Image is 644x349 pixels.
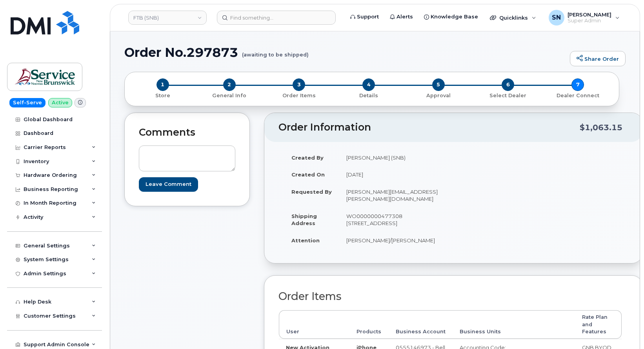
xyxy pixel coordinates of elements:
[453,310,575,339] th: Business Units
[291,171,325,178] strong: Created On
[279,310,349,339] th: User
[334,91,404,99] a: 4 Details
[339,183,448,207] td: [PERSON_NAME][EMAIL_ADDRESS][PERSON_NAME][DOMAIN_NAME]
[575,310,622,339] th: Rate Plan and Features
[339,149,448,166] td: [PERSON_NAME] (SNB)
[477,92,540,99] p: Select Dealer
[291,213,317,227] strong: Shipping Address
[570,51,626,67] a: Share Order
[291,189,332,195] strong: Requested By
[291,155,324,161] strong: Created By
[242,45,309,58] small: (awaiting to be shipped)
[278,122,580,133] h2: Order Information
[407,92,470,99] p: Approval
[339,207,448,232] td: WO0000000477308 [STREET_ADDRESS]
[337,92,400,99] p: Details
[198,92,261,99] p: General Info
[131,91,195,99] a: 1 Store
[389,310,453,339] th: Business Account
[291,237,320,244] strong: Attention
[124,45,566,59] h1: Order No.297873
[195,91,264,99] a: 2 General Info
[502,78,514,91] span: 6
[349,310,389,339] th: Products
[339,232,448,249] td: [PERSON_NAME]/[PERSON_NAME]
[139,177,198,192] input: Leave Comment
[404,91,473,99] a: 5 Approval
[264,91,334,99] a: 3 Order Items
[339,166,448,183] td: [DATE]
[278,291,622,302] h2: Order Items
[293,78,305,91] span: 3
[223,78,236,91] span: 2
[473,91,543,99] a: 6 Select Dealer
[156,78,169,91] span: 1
[432,78,445,91] span: 5
[134,92,191,99] p: Store
[267,92,331,99] p: Order Items
[580,120,622,135] div: $1,063.15
[362,78,375,91] span: 4
[139,127,235,138] h2: Comments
